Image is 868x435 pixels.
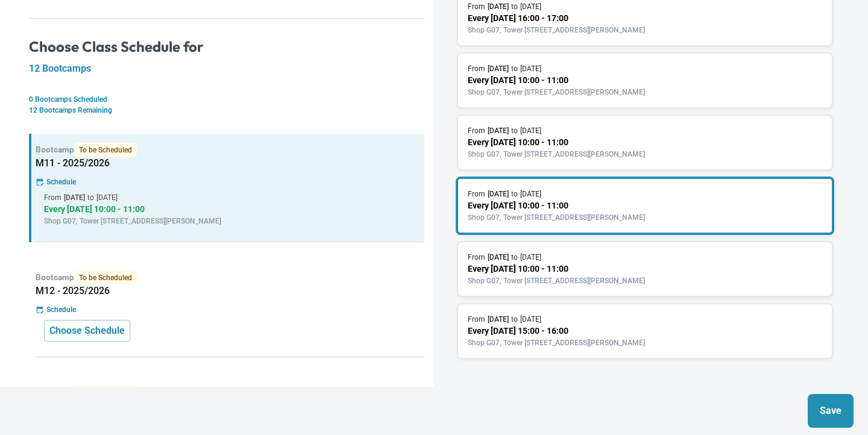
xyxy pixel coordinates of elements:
[520,189,541,199] p: [DATE]
[468,263,822,275] p: Every [DATE] 10:00 - 11:00
[468,212,822,223] p: Shop G07, Tower [STREET_ADDRESS][PERSON_NAME]
[468,87,822,98] p: Shop G07, Tower [STREET_ADDRESS][PERSON_NAME]
[74,386,137,400] span: To be Scheduled
[520,252,541,263] p: [DATE]
[511,63,518,74] p: to
[29,94,424,105] p: 0 Bootcamps Scheduled
[488,189,509,199] p: [DATE]
[468,252,485,263] p: From
[511,125,518,136] p: to
[511,189,518,199] p: to
[488,1,509,12] p: [DATE]
[468,25,822,36] p: Shop G07, Tower [STREET_ADDRESS][PERSON_NAME]
[468,189,485,199] p: From
[74,271,137,285] span: To be Scheduled
[511,252,518,263] p: to
[36,157,424,169] h5: M11 - 2025/2026
[96,192,118,203] p: [DATE]
[468,1,485,12] p: From
[44,192,61,203] p: From
[36,285,424,297] h5: M12 - 2025/2026
[64,192,85,203] p: [DATE]
[468,74,822,87] p: Every [DATE] 10:00 - 11:00
[46,304,76,315] p: Schedule
[520,125,541,136] p: [DATE]
[520,314,541,325] p: [DATE]
[87,192,94,203] p: to
[468,63,485,74] p: From
[29,38,424,56] h4: Choose Class Schedule for
[468,337,822,348] p: Shop G07, Tower [STREET_ADDRESS][PERSON_NAME]
[29,105,424,116] p: 12 Bootcamps Remaining
[520,1,541,12] p: [DATE]
[46,177,76,187] p: Schedule
[520,63,541,74] p: [DATE]
[468,136,822,149] p: Every [DATE] 10:00 - 11:00
[468,314,485,325] p: From
[488,314,509,325] p: [DATE]
[468,325,822,337] p: Every [DATE] 15:00 - 16:00
[44,320,130,342] button: Choose Schedule
[29,63,424,75] h5: 12 Bootcamps
[468,149,822,160] p: Shop G07, Tower [STREET_ADDRESS][PERSON_NAME]
[44,203,416,216] p: Every [DATE] 10:00 - 11:00
[820,404,841,418] p: Save
[468,125,485,136] p: From
[488,252,509,263] p: [DATE]
[36,143,424,157] p: Bootcamp
[808,394,854,428] button: Save
[74,143,137,157] span: To be Scheduled
[36,271,424,285] p: Bootcamp
[36,386,424,400] p: Bootcamp
[511,314,518,325] p: to
[468,12,822,25] p: Every [DATE] 16:00 - 17:00
[468,199,822,212] p: Every [DATE] 10:00 - 11:00
[488,125,509,136] p: [DATE]
[468,275,822,286] p: Shop G07, Tower [STREET_ADDRESS][PERSON_NAME]
[49,324,125,338] p: Choose Schedule
[511,1,518,12] p: to
[44,216,416,227] p: Shop G07, Tower [STREET_ADDRESS][PERSON_NAME]
[488,63,509,74] p: [DATE]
